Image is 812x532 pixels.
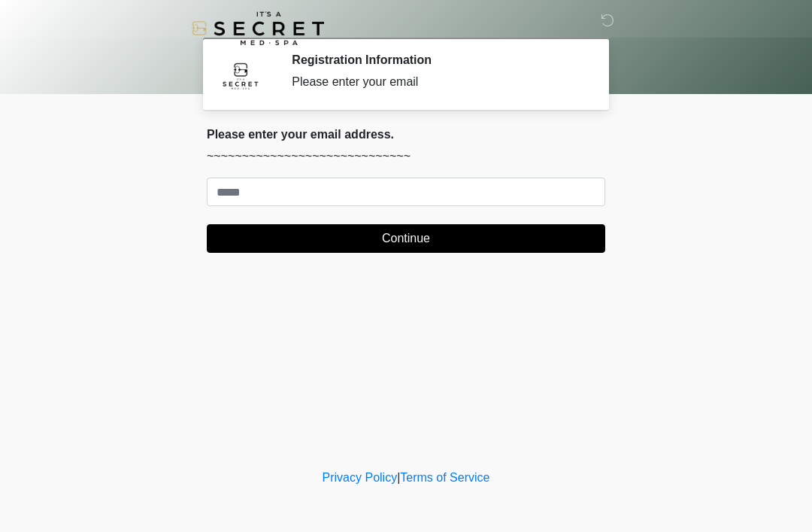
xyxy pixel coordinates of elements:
[207,224,605,253] button: Continue
[323,471,398,484] a: Privacy Policy
[218,53,263,98] img: Agent Avatar
[192,11,324,45] img: It's A Secret Med Spa Logo
[292,73,583,91] div: Please enter your email
[292,53,583,67] h2: Registration Information
[400,471,489,484] a: Terms of Service
[397,471,400,484] a: |
[207,147,605,166] p: ~~~~~~~~~~~~~~~~~~~~~~~~~~~~~
[207,127,605,141] h2: Please enter your email address.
